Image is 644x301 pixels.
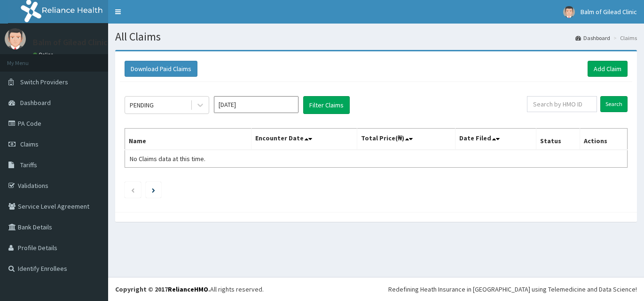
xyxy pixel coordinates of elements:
[20,98,51,107] span: Dashboard
[388,285,637,294] div: Redefining Heath Insurance in [GEOGRAPHIC_DATA] using Telemedicine and Data Science!
[303,96,350,114] button: Filter Claims
[125,61,197,77] button: Download Paid Claims
[580,129,628,150] th: Actions
[527,96,597,112] input: Search by HMO ID
[357,129,456,150] th: Total Price(₦)
[455,129,536,150] th: Date Filed
[214,96,298,113] input: Select Month and Year
[108,277,644,301] footer: All rights reserved.
[130,100,154,110] div: PENDING
[563,6,575,18] img: User Image
[251,129,357,150] th: Encounter Date
[536,129,580,150] th: Status
[611,34,637,42] li: Claims
[588,61,628,77] a: Add Claim
[575,34,610,42] a: Dashboard
[125,129,251,150] th: Name
[20,140,39,148] span: Claims
[131,186,135,194] a: Previous page
[5,28,26,49] img: User Image
[130,155,205,163] span: No Claims data at this time.
[152,186,155,194] a: Next page
[20,78,68,86] span: Switch Providers
[33,51,55,58] a: Online
[600,96,628,112] input: Search
[168,285,208,293] a: RelianceHMO
[115,31,637,43] h1: All Claims
[20,161,37,169] span: Tariffs
[115,285,210,293] strong: Copyright © 2017 .
[581,8,637,16] span: Balm of Gilead Clinic
[33,38,108,47] p: Balm of Gilead Clinic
